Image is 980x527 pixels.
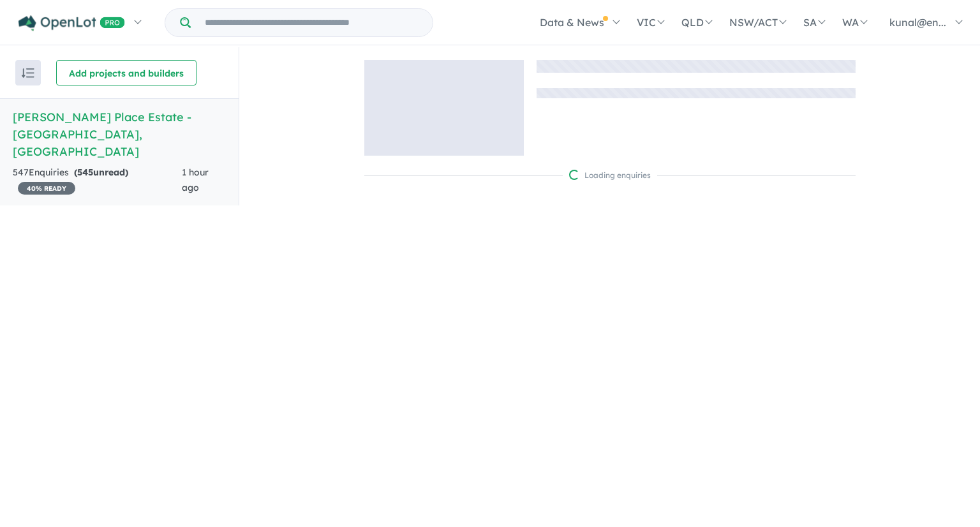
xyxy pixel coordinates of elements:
div: Loading enquiries [569,169,651,182]
img: Openlot PRO Logo White [19,15,125,31]
strong: ( unread) [74,167,128,178]
img: sort.svg [22,68,34,78]
span: kunal@en... [889,16,946,29]
input: Try estate name, suburb, builder or developer [193,9,430,36]
h5: [PERSON_NAME] Place Estate - [GEOGRAPHIC_DATA] , [GEOGRAPHIC_DATA] [13,108,226,160]
div: 547 Enquir ies [13,165,182,196]
button: Add projects and builders [56,60,197,85]
span: 40 % READY [18,182,75,195]
span: 545 [77,167,93,178]
span: 1 hour ago [182,167,209,193]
